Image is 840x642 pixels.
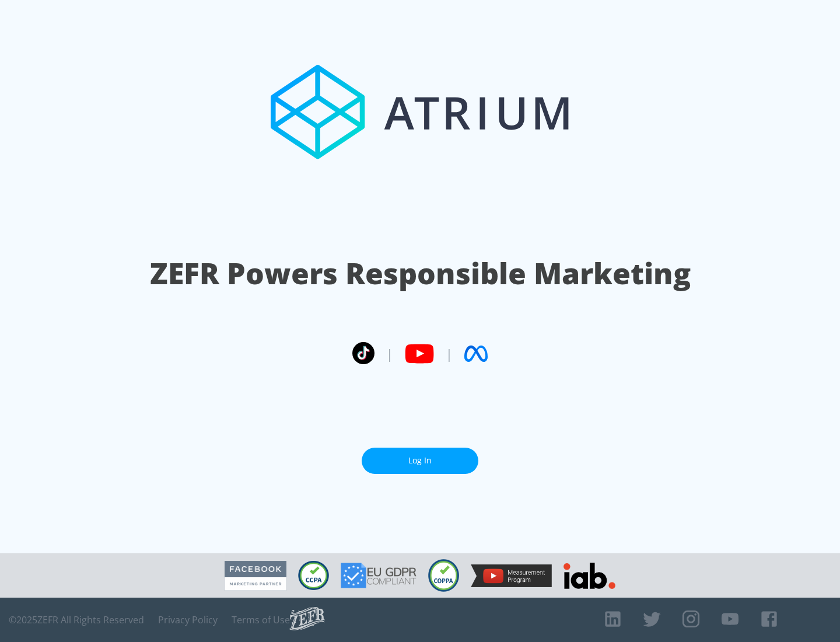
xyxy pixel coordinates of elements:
a: Terms of Use [232,614,290,626]
img: IAB [563,563,615,589]
a: Privacy Policy [158,614,218,626]
img: YouTube Measurement Program [471,564,552,587]
span: | [446,345,453,362]
img: CCPA Compliant [298,561,329,590]
a: Log In [362,448,478,474]
span: | [386,345,393,362]
img: Facebook Marketing Partner [225,561,286,591]
span: © 2025 ZEFR All Rights Reserved [9,614,144,626]
img: COPPA Compliant [428,559,459,592]
img: GDPR Compliant [341,563,416,588]
h1: ZEFR Powers Responsible Marketing [150,253,691,294]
